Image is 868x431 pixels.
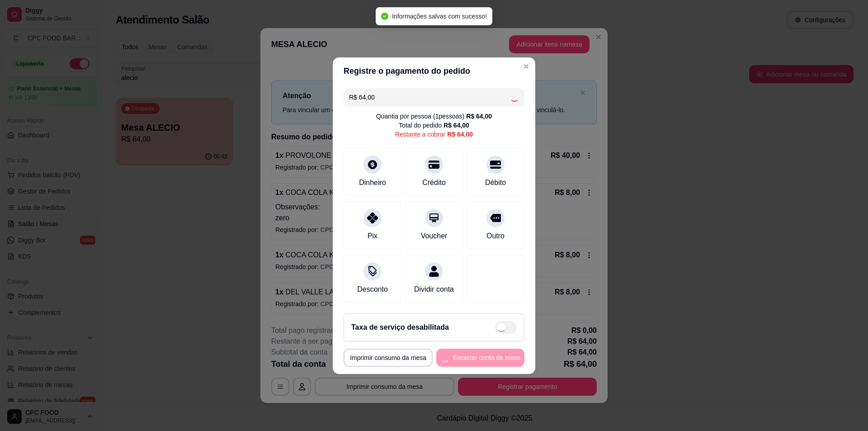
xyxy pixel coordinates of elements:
input: Ex.: hambúrguer de cordeiro [349,88,510,106]
div: Total do pedido [399,121,469,130]
button: Close [519,59,533,74]
div: Outro [486,231,505,242]
span: check-circle [381,13,388,20]
div: R$ 64,00 [443,121,469,130]
div: R$ 64,00 [447,130,473,139]
div: Restante a cobrar [395,130,473,139]
div: Pix [368,231,377,242]
button: Imprimir consumo da mesa [344,349,433,367]
div: Débito [485,177,506,188]
div: Dividir conta [414,284,454,295]
div: R$ 64,00 [466,112,492,121]
span: Informações salvas com sucesso! [392,13,487,20]
h2: Taxa de serviço desabilitada [351,322,449,333]
div: Quantia por pessoa ( 1 pessoas) [376,112,492,121]
div: Desconto [357,284,388,295]
header: Registre o pagamento do pedido [333,57,535,85]
div: Voucher [421,231,448,242]
div: Loading [510,93,519,102]
div: Crédito [422,177,446,188]
div: Dinheiro [359,177,386,188]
